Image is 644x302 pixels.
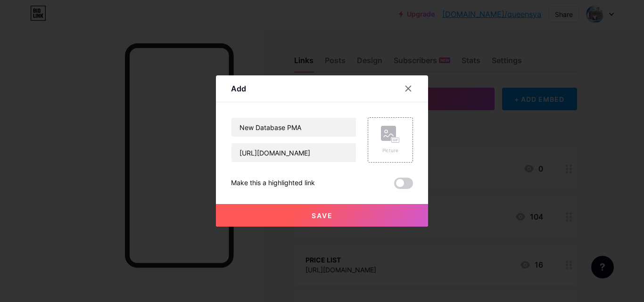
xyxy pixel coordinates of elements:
div: Picture [381,147,400,154]
div: Add [231,83,246,94]
input: Title [231,118,356,137]
input: URL [231,143,356,162]
button: Save [216,204,428,227]
span: Save [312,212,333,220]
div: Make this a highlighted link [231,178,315,189]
